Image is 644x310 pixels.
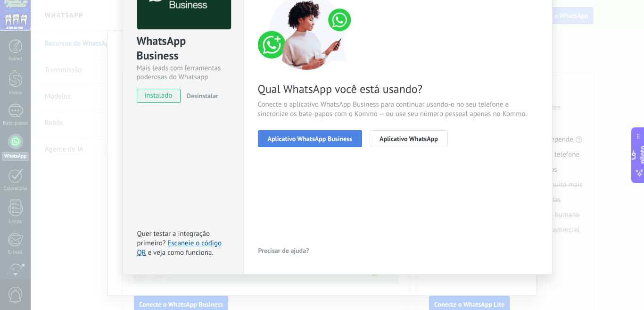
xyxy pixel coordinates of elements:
[137,34,189,63] font: WhatsApp Business
[137,64,221,82] font: Mais leads com ferramentas poderosas do Whatsapp
[137,239,222,257] font: Escaneie o código QR
[183,89,218,103] button: Desinstalar
[370,130,448,147] button: Aplicativo WhatsApp
[258,243,310,258] button: Precisar de ajuda?
[144,91,172,100] font: instalado
[258,246,309,255] font: Precisar de ajuda?
[258,82,423,96] font: Qual WhatsApp você está usando?
[148,248,214,257] font: e veja como funciona.
[137,229,210,248] font: Quer testar a integração primeiro?
[268,134,352,143] font: Aplicativo WhatsApp Business
[380,134,438,143] font: Aplicativo WhatsApp
[258,130,362,147] button: Aplicativo WhatsApp Business
[258,100,527,118] font: Conecte o aplicativo WhatsApp Business para continuar usando-o no seu telefone e sincronize os ba...
[137,34,230,64] div: WhatsApp Business
[187,92,218,100] font: Desinstalar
